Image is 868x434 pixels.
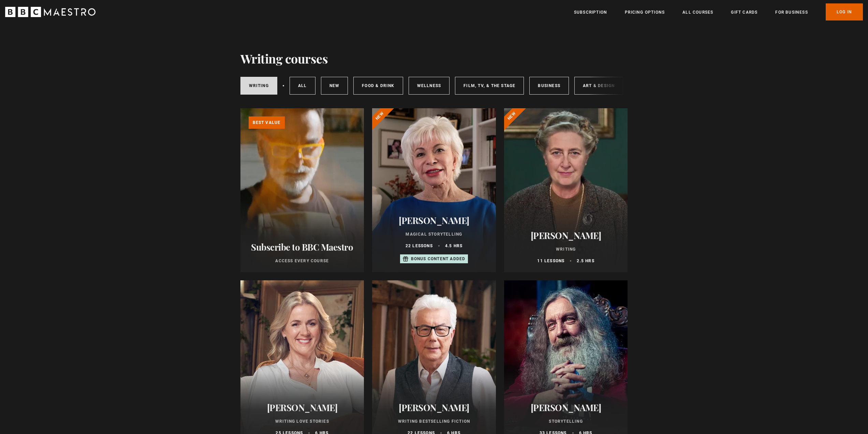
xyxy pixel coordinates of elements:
[512,246,620,252] p: Writing
[537,258,564,264] p: 11 lessons
[625,9,665,16] a: Pricing Options
[504,108,628,272] a: [PERSON_NAME] Writing 11 lessons 2.5 hrs New
[455,77,524,95] a: Film, TV, & The Stage
[406,243,433,249] p: 22 lessons
[512,402,620,413] h2: [PERSON_NAME]
[574,77,623,95] a: Art & Design
[380,231,488,237] p: Magical Storytelling
[290,77,315,95] a: All
[372,108,496,272] a: [PERSON_NAME] Magical Storytelling 22 lessons 4.5 hrs Bonus content added New
[577,258,594,264] p: 2.5 hrs
[445,243,462,249] p: 4.5 hrs
[321,77,348,95] a: New
[240,77,277,95] a: Writing
[240,51,328,66] h1: Writing courses
[411,256,466,262] p: Bonus content added
[249,116,285,129] p: Best value
[249,402,356,413] h2: [PERSON_NAME]
[380,402,488,413] h2: [PERSON_NAME]
[529,77,569,95] a: Business
[409,77,450,95] a: Wellness
[574,9,607,16] a: Subscription
[731,9,757,16] a: Gift Cards
[380,215,488,226] h2: [PERSON_NAME]
[249,418,356,424] p: Writing Love Stories
[5,7,95,17] svg: BBC Maestro
[380,418,488,424] p: Writing Bestselling Fiction
[512,418,620,424] p: Storytelling
[512,230,620,241] h2: [PERSON_NAME]
[682,9,713,16] a: All Courses
[775,9,808,16] a: For business
[826,3,863,20] a: Log In
[353,77,403,95] a: Food & Drink
[574,3,863,20] nav: Primary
